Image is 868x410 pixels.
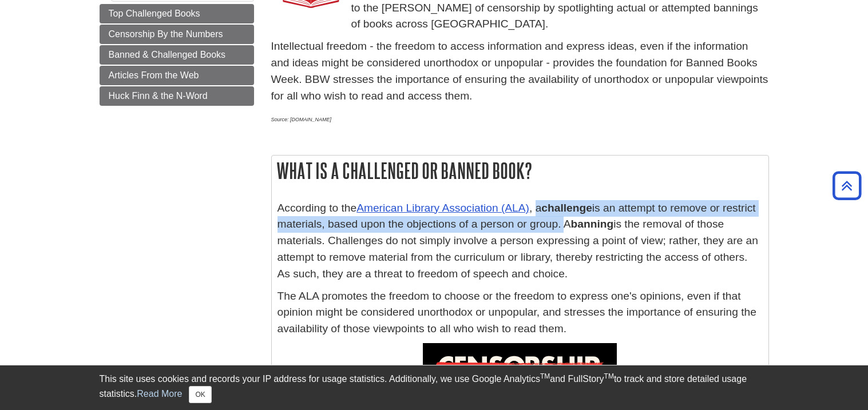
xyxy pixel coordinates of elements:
[541,202,592,214] strong: challenge
[100,45,254,65] a: Banned & Challenged Books
[189,386,211,403] button: Close
[540,372,550,380] sup: TM
[100,25,254,44] a: Censorship By the Numbers
[109,91,208,101] span: Huck Finn & the N-Word
[829,178,865,193] a: Back to Top
[137,389,182,399] a: Read More
[604,372,614,380] sup: TM
[271,38,769,104] p: Intellectual freedom - the freedom to access information and express ideas, even if the informati...
[271,117,332,122] em: Source: [DOMAIN_NAME]
[109,9,200,18] span: Top Challenged Books
[356,202,529,214] a: American Library Association (ALA)
[109,70,199,80] span: Articles From the Web
[278,200,763,282] p: According to the , a is an attempt to remove or restrict materials, based upon the objections of ...
[272,156,768,186] h2: What is a Challenged or Banned Book?
[278,288,763,337] p: The ALA promotes the freedom to choose or the freedom to express one's opinions, even if that opi...
[571,218,614,230] strong: banning
[100,4,254,23] a: Top Challenged Books
[100,86,254,106] a: Huck Finn & the N-Word
[100,66,254,85] a: Articles From the Web
[109,29,223,39] span: Censorship By the Numbers
[100,372,769,403] div: This site uses cookies and records your IP address for usage statistics. Additionally, we use Goo...
[109,50,226,59] span: Banned & Challenged Books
